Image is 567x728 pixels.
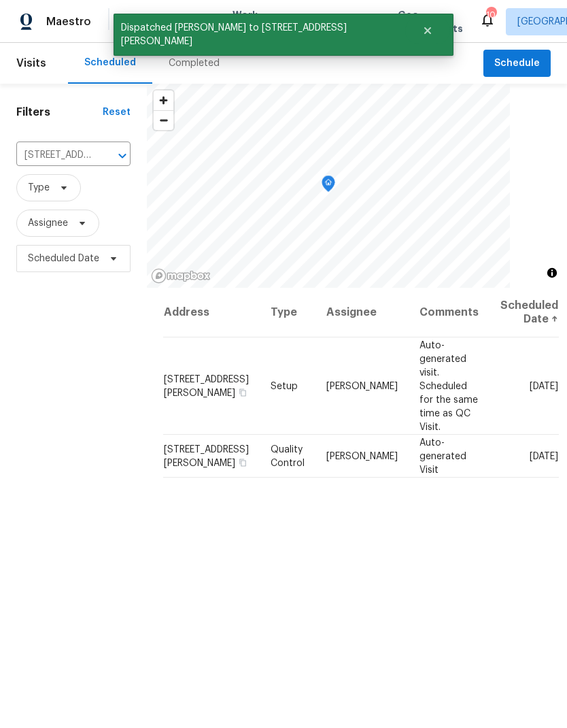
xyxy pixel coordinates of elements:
div: 10 [486,8,496,22]
span: Maestro [46,15,91,29]
button: Open [113,146,132,165]
div: Completed [169,56,220,70]
span: Auto-generated visit. Scheduled for the same time as QC Visit. [419,340,478,431]
button: Schedule [483,50,551,78]
th: Scheduled Date ↑ [489,288,559,337]
span: [STREET_ADDRESS][PERSON_NAME] [164,374,249,397]
div: Reset [103,105,131,119]
button: Zoom in [154,90,173,110]
th: Comments [409,288,489,337]
span: Dispatched [PERSON_NAME] to [STREET_ADDRESS][PERSON_NAME] [114,14,405,56]
a: Mapbox homepage [151,268,211,284]
button: Zoom out [154,110,173,130]
span: Toggle attribution [548,265,556,280]
h1: Filters [16,105,103,119]
span: [DATE] [530,451,558,461]
span: Assignee [28,216,68,230]
th: Address [163,288,260,337]
button: Close [405,17,450,44]
div: Map marker [322,176,335,197]
button: Toggle attribution [544,265,560,281]
span: Geo Assignments [398,8,463,35]
span: [STREET_ADDRESS][PERSON_NAME] [164,444,249,467]
span: [DATE] [530,381,558,391]
canvas: Map [147,84,510,288]
input: Search for an address... [16,145,92,166]
span: Scheduled Date [28,252,99,265]
div: Scheduled [84,56,136,69]
span: Work Orders [233,8,267,35]
span: Auto-generated Visit [419,437,466,474]
span: Schedule [494,55,540,72]
span: Zoom out [154,111,173,130]
span: Visits [16,48,46,78]
span: Type [28,181,50,195]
